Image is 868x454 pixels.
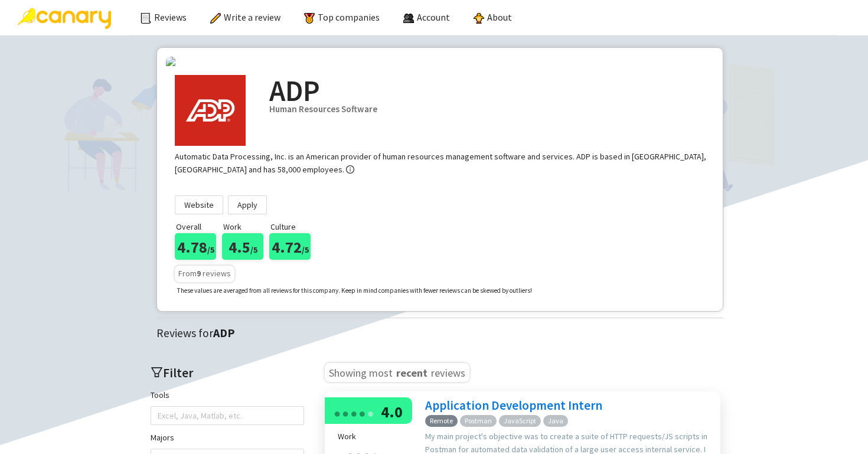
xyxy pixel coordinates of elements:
[269,233,311,260] div: 4.72
[175,151,706,175] div: Automatic Data Processing, Inc. is an American provider of human resources management software an...
[342,404,349,422] div: ●
[269,75,705,107] h2: ADP
[334,404,341,422] div: ●
[210,11,280,23] a: Write a review
[141,11,187,23] a: Reviews
[177,286,532,296] p: These values are averaged from all reviews for this company. Keep in mind companies with fewer re...
[338,430,407,443] div: Work
[151,431,174,444] label: Majors
[403,13,414,24] img: people.png
[176,220,222,233] p: Overall
[151,363,304,383] h2: Filter
[346,165,354,174] span: info-circle
[207,244,214,255] span: /5
[417,11,450,23] span: Account
[250,244,257,255] span: /5
[175,233,216,260] div: 4.78
[302,244,309,255] span: /5
[381,402,403,422] span: 4.0
[223,220,269,233] p: Work
[237,196,257,214] span: Apply
[367,404,374,422] div: ●
[499,415,541,427] span: JavaScript
[395,364,429,378] span: recent
[304,11,380,23] a: Top companies
[213,326,235,340] strong: ADP
[175,75,246,146] img: Company Logo
[151,366,163,378] span: filter
[460,415,497,427] span: Postman
[425,415,458,427] span: Remote
[543,415,568,427] span: Java
[158,409,160,423] input: Tools
[151,388,169,401] label: Tools
[474,11,512,23] a: About
[425,397,602,413] a: Application Development Intern
[175,195,223,214] a: Website
[156,324,729,342] div: Reviews for
[358,404,366,422] div: ●
[166,57,714,66] img: company-banners%2Fadp_banner.jfif
[269,102,705,116] div: Human Resources Software
[270,220,316,233] p: Culture
[18,8,111,29] img: Canary Logo
[228,195,267,214] a: Apply
[184,196,214,214] span: Website
[222,233,263,260] div: 4.5
[178,268,231,279] span: From reviews
[325,363,469,382] h3: Showing most reviews
[350,404,357,422] div: ●
[197,268,201,279] b: 9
